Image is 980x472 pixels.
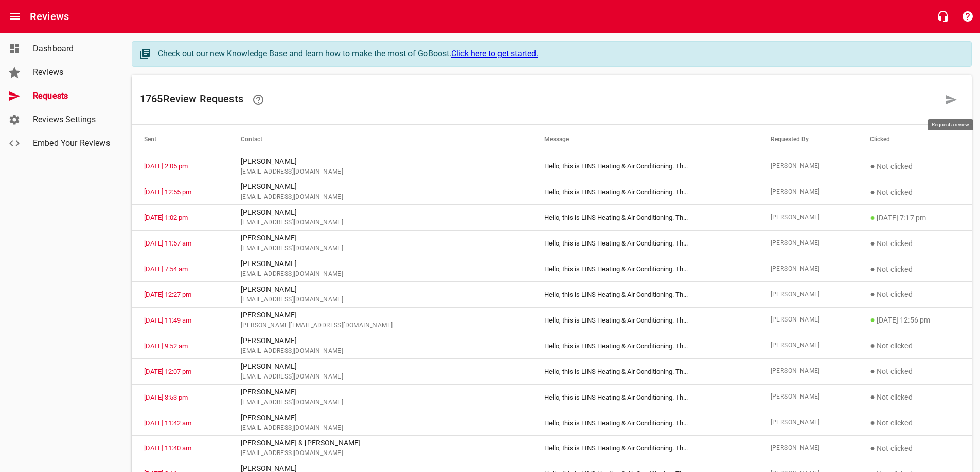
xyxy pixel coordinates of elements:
[241,398,520,408] span: [EMAIL_ADDRESS][DOMAIN_NAME]
[771,161,846,172] span: [PERSON_NAME]
[246,87,271,112] a: Learn how requesting reviews can improve your online presence
[870,288,959,300] p: Not clicked
[241,243,520,254] span: [EMAIL_ADDRESS][DOMAIN_NAME]
[870,289,875,299] span: ●
[3,4,27,29] button: Open drawer
[870,314,959,326] p: [DATE] 12:56 pm
[771,366,846,376] span: [PERSON_NAME]
[241,346,520,356] span: [EMAIL_ADDRESS][DOMAIN_NAME]
[870,237,959,250] p: Not clicked
[532,125,758,154] th: Message
[870,365,959,377] p: Not clicked
[870,187,875,197] span: ●
[532,410,758,436] td: Hello, this is LINS Heating & Air Conditioning. Th ...
[144,214,188,221] a: [DATE] 1:02 pm
[858,125,972,154] th: Clicked
[771,290,846,300] span: [PERSON_NAME]
[532,231,758,256] td: Hello, this is LINS Heating & Air Conditioning. Th ...
[870,213,875,222] span: ●
[870,315,875,325] span: ●
[870,443,875,453] span: ●
[870,161,875,171] span: ●
[532,282,758,308] td: Hello, this is LINS Heating & Air Conditioning. Th ...
[532,333,758,358] td: Hello, this is LINS Heating & Air Conditioning. Th ...
[241,335,520,346] p: [PERSON_NAME]
[241,448,520,459] span: [EMAIL_ADDRESS][DOMAIN_NAME]
[870,264,875,274] span: ●
[33,114,111,126] span: Reviews Settings
[532,358,758,384] td: Hello, this is LINS Heating & Air Conditioning. Th ...
[144,265,188,273] a: [DATE] 7:54 am
[870,392,875,402] span: ●
[144,419,191,427] a: [DATE] 11:42 am
[870,366,875,376] span: ●
[241,181,520,192] p: [PERSON_NAME]
[241,361,520,372] p: [PERSON_NAME]
[241,218,520,228] span: [EMAIL_ADDRESS][DOMAIN_NAME]
[771,341,846,351] span: [PERSON_NAME]
[771,418,846,428] span: [PERSON_NAME]
[532,436,758,461] td: Hello, this is LINS Heating & Air Conditioning. Th ...
[870,391,959,403] p: Not clicked
[758,125,858,154] th: Requested By
[532,179,758,205] td: Hello, this is LINS Heating & Air Conditioning. Th ...
[241,387,520,398] p: [PERSON_NAME]
[33,137,111,149] span: Embed Your Reviews
[241,310,520,320] p: [PERSON_NAME]
[870,238,875,248] span: ●
[451,49,538,59] a: Click here to get started.
[241,167,520,177] span: [EMAIL_ADDRESS][DOMAIN_NAME]
[870,417,959,429] p: Not clicked
[241,372,520,382] span: [EMAIL_ADDRESS][DOMAIN_NAME]
[771,315,846,325] span: [PERSON_NAME]
[144,393,188,401] a: [DATE] 3:53 pm
[241,412,520,423] p: [PERSON_NAME]
[241,284,520,295] p: [PERSON_NAME]
[771,392,846,402] span: [PERSON_NAME]
[532,154,758,179] td: Hello, this is LINS Heating & Air Conditioning. Th ...
[241,258,520,269] p: [PERSON_NAME]
[241,156,520,167] p: [PERSON_NAME]
[771,443,846,454] span: [PERSON_NAME]
[144,368,191,375] a: [DATE] 12:07 pm
[771,264,846,274] span: [PERSON_NAME]
[158,48,961,60] div: Check out our new Knowledge Base and learn how to make the most of GoBoost.
[30,8,69,25] h6: Reviews
[931,4,955,29] button: Live Chat
[241,295,520,305] span: [EMAIL_ADDRESS][DOMAIN_NAME]
[33,90,111,102] span: Requests
[241,438,520,448] p: [PERSON_NAME] & [PERSON_NAME]
[140,87,939,112] h6: 1765 Review Request s
[771,213,846,223] span: [PERSON_NAME]
[870,418,875,427] span: ●
[870,341,875,350] span: ●
[241,192,520,202] span: [EMAIL_ADDRESS][DOMAIN_NAME]
[870,186,959,198] p: Not clicked
[144,291,191,298] a: [DATE] 12:27 pm
[870,339,959,352] p: Not clicked
[228,125,532,154] th: Contact
[955,4,980,29] button: Support Portal
[144,316,191,324] a: [DATE] 11:49 am
[771,238,846,249] span: [PERSON_NAME]
[870,160,959,173] p: Not clicked
[144,162,188,170] a: [DATE] 2:05 pm
[532,307,758,333] td: Hello, this is LINS Heating & Air Conditioning. Th ...
[144,188,191,196] a: [DATE] 12:55 pm
[241,207,520,218] p: [PERSON_NAME]
[532,256,758,282] td: Hello, this is LINS Heating & Air Conditioning. Th ...
[771,187,846,197] span: [PERSON_NAME]
[532,205,758,231] td: Hello, this is LINS Heating & Air Conditioning. Th ...
[241,423,520,433] span: [EMAIL_ADDRESS][DOMAIN_NAME]
[33,43,111,55] span: Dashboard
[870,442,959,455] p: Not clicked
[144,239,191,247] a: [DATE] 11:57 am
[33,66,111,79] span: Reviews
[241,233,520,243] p: [PERSON_NAME]
[241,320,520,331] span: [PERSON_NAME][EMAIL_ADDRESS][DOMAIN_NAME]
[870,212,959,224] p: [DATE] 7:17 pm
[870,263,959,275] p: Not clicked
[532,384,758,410] td: Hello, this is LINS Heating & Air Conditioning. Th ...
[144,342,188,350] a: [DATE] 9:52 am
[144,444,191,452] a: [DATE] 11:40 am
